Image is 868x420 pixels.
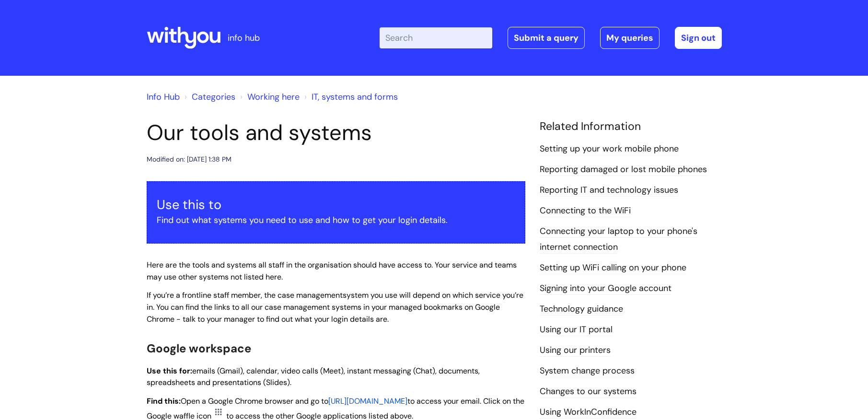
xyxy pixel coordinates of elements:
a: Reporting IT and technology issues [540,184,678,197]
a: Info Hub [147,91,180,103]
strong: Use this for: [147,366,192,376]
h3: Use this to [157,197,515,212]
input: Search [380,27,492,48]
h1: Our tools and systems [147,120,525,146]
a: My queries [600,27,660,49]
img: tXhfMInGVdQRoLUn_96xkRzu-PZQhSp37g.png [211,407,226,419]
a: Submit a query [508,27,585,49]
a: System change process [540,365,635,377]
span: emails (Gmail), calendar, video calls (Meet), instant messaging (Chat), documents, spreadsheets a... [147,366,480,388]
span: Here are the tools and systems all staff in the organisation should have access to. Your service ... [147,260,517,282]
span: Open a Google Chrome browser and go to [181,396,328,406]
div: | - [380,27,722,49]
a: Changes to our systems [540,385,637,398]
a: Sign out [675,27,722,49]
span: [URL][DOMAIN_NAME] [328,396,407,406]
a: Reporting damaged or lost mobile phones [540,163,707,176]
a: Signing into your Google account [540,282,671,295]
span: If you’re a frontline staff member, the case management [147,290,343,300]
a: Technology guidance [540,303,623,315]
li: IT, systems and forms [302,89,398,105]
a: Categories [192,91,235,103]
div: Modified on: [DATE] 1:38 PM [147,153,231,165]
span: Google workspace [147,341,251,356]
a: Using WorkInConfidence [540,406,637,419]
strong: Find this: [147,396,181,406]
a: Working here [247,91,300,103]
a: Setting up WiFi calling on your phone [540,262,686,274]
h4: Related Information [540,120,722,133]
li: Solution home [182,89,235,105]
a: Using our printers [540,344,611,357]
a: [URL][DOMAIN_NAME] [328,395,407,407]
p: Find out what systems you need to use and how to get your login details. [157,212,515,228]
a: Setting up your work mobile phone [540,143,679,155]
a: IT, systems and forms [312,91,398,103]
a: Connecting your laptop to your phone's internet connection [540,225,697,253]
a: Connecting to the WiFi [540,205,631,217]
span: system you use will depend on which service you’re in. You can find the links to all our case man... [147,290,523,324]
p: info hub [228,30,260,46]
li: Working here [238,89,300,105]
a: Using our IT portal [540,324,613,336]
